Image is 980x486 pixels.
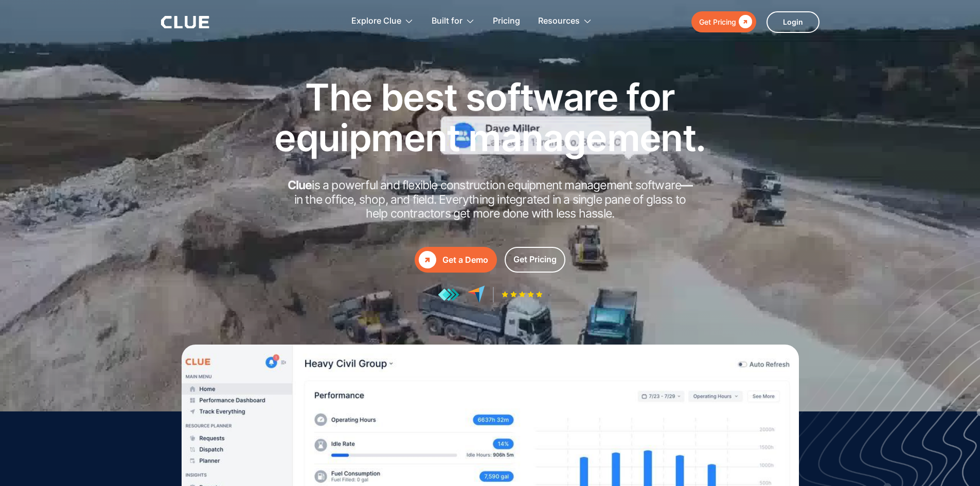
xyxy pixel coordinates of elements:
[442,254,488,266] div: Get a Demo
[259,77,722,158] h1: The best software for equipment management.
[691,11,756,32] a: Get Pricing
[736,15,752,28] div: 
[767,11,819,33] a: Login
[284,178,696,221] h2: is a powerful and flexible construction equipment management software in the office, shop, and fi...
[502,291,543,298] img: Five-star rating icon
[513,253,557,266] div: Get Pricing
[432,5,462,38] div: Built for
[419,251,436,268] div: 
[467,285,485,303] img: reviews at capterra
[351,5,414,38] div: Explore Clue
[493,5,520,38] a: Pricing
[438,288,459,301] img: reviews at getapp
[538,5,592,38] div: Resources
[288,178,312,192] strong: Clue
[505,247,565,273] a: Get Pricing
[351,5,401,38] div: Explore Clue
[681,178,692,192] strong: —
[699,15,736,28] div: Get Pricing
[432,5,475,38] div: Built for
[538,5,580,38] div: Resources
[415,247,497,273] a: Get a Demo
